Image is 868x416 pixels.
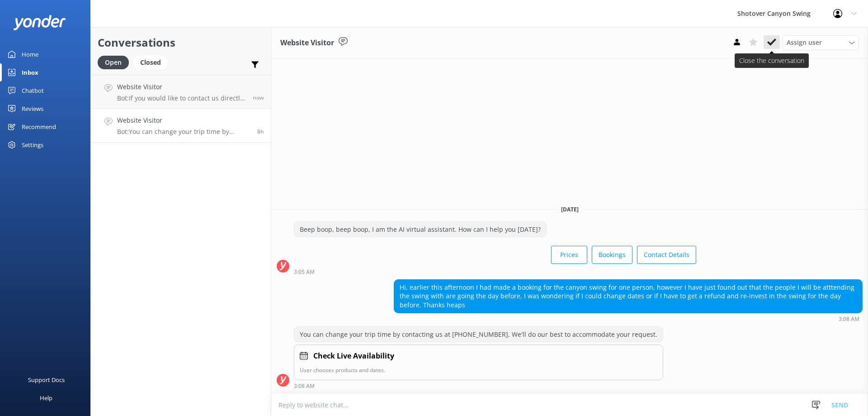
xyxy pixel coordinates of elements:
div: You can change your trip time by contacting us at [PHONE_NUMBER]. We'll do our best to accommodat... [294,327,663,342]
a: Website VisitorBot:If you would like to contact us directly, you can email [EMAIL_ADDRESS][DOMAIN... [91,75,271,109]
div: Inbox [22,63,38,81]
div: 03:05am 14-Aug-2025 (UTC +12:00) Pacific/Auckland [294,268,696,275]
div: Beep boop, beep boop, I am the AI virtual assistant. How can I help you [DATE]? [294,222,546,237]
button: Contact Details [637,246,696,264]
p: Bot: If you would like to contact us directly, you can email [EMAIL_ADDRESS][DOMAIN_NAME] or call... [117,94,246,102]
span: Assign user [787,38,822,48]
button: Bookings [592,246,632,264]
div: Reviews [22,100,43,118]
strong: 3:05 AM [294,269,315,275]
div: Support Docs [28,371,65,389]
div: Hi, earlier this afternoon I had made a booking for the canyon swing for one person, however I ha... [394,280,862,313]
h4: Website Visitor [117,82,246,92]
img: yonder-white-logo.png [14,15,66,30]
div: 03:08am 14-Aug-2025 (UTC +12:00) Pacific/Auckland [394,316,863,322]
h4: Check Live Availability [313,350,394,362]
a: Open [98,57,133,67]
p: User chooses products and dates. [300,366,657,374]
h2: Conversations [98,34,264,51]
div: Help [40,389,52,407]
span: [DATE] [556,206,584,213]
strong: 3:08 AM [839,316,859,322]
a: Closed [133,57,172,67]
div: Settings [22,136,43,154]
span: 11:20am 14-Aug-2025 (UTC +12:00) Pacific/Auckland [253,94,264,101]
div: Closed [133,56,168,69]
div: Assign User [782,35,859,50]
button: Prices [551,246,587,264]
div: Recommend [22,118,56,136]
strong: 3:08 AM [294,383,315,389]
h3: Website Visitor [280,37,334,49]
p: Bot: You can change your trip time by contacting us at [PHONE_NUMBER]. We'll do our best to accom... [117,128,250,136]
div: Open [98,56,129,69]
span: 03:08am 14-Aug-2025 (UTC +12:00) Pacific/Auckland [257,128,264,135]
h4: Website Visitor [117,115,250,125]
div: Home [22,45,38,63]
a: Website VisitorBot:You can change your trip time by contacting us at [PHONE_NUMBER]. We'll do our... [91,109,271,143]
div: 03:08am 14-Aug-2025 (UTC +12:00) Pacific/Auckland [294,383,663,389]
div: Chatbot [22,81,44,100]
